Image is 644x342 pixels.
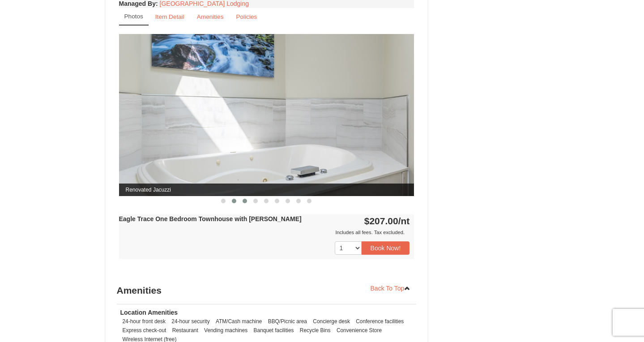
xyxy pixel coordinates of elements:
[155,13,184,20] small: Item Detail
[236,13,257,20] small: Policies
[119,8,149,26] a: Photos
[197,13,224,20] small: Amenities
[266,317,309,326] li: BBQ/Picnic area
[365,282,417,295] a: Back To Top
[311,317,352,326] li: Concierge desk
[230,8,263,26] a: Policies
[252,326,296,335] li: Banquet facilities
[119,215,302,222] strong: Eagle Trace One Bedroom Townhouse with [PERSON_NAME]
[191,8,230,26] a: Amenities
[120,309,178,316] strong: Location Amenities
[124,13,143,20] small: Photos
[364,216,410,226] strong: $207.00
[398,216,410,226] span: /nt
[298,326,333,335] li: Recycle Bins
[213,317,264,326] li: ATM/Cash machine
[362,241,410,255] button: Book Now!
[120,317,168,326] li: 24-hour front desk
[119,228,410,237] div: Includes all fees. Tax excluded.
[119,34,414,196] img: Renovated Jacuzzi
[119,184,414,196] span: Renovated Jacuzzi
[334,326,384,335] li: Convenience Store
[202,326,250,335] li: Vending machines
[354,317,406,326] li: Conference facilities
[149,8,190,26] a: Item Detail
[169,317,212,326] li: 24-hour security
[117,282,417,299] h3: Amenities
[120,326,169,335] li: Express check-out
[170,326,200,335] li: Restaurant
